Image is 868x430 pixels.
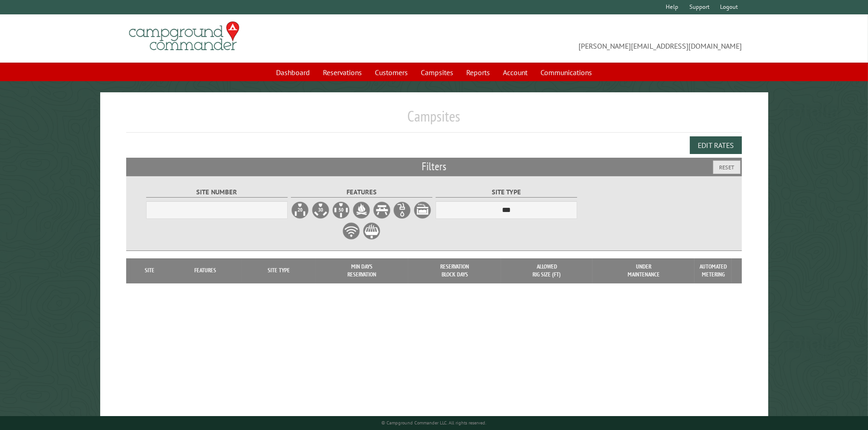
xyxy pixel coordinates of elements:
[317,64,367,81] a: Reservations
[393,201,411,219] label: Water Hookup
[694,258,732,283] th: Automated metering
[352,201,371,219] label: Firepit
[434,26,742,51] span: [PERSON_NAME][EMAIL_ADDRESS][DOMAIN_NAME]
[413,201,432,219] label: Sewer Hookup
[592,258,694,283] th: Under Maintenance
[146,187,288,198] label: Site Number
[415,64,459,81] a: Campsites
[315,258,408,283] th: Min Days Reservation
[291,201,309,219] label: 20A Electrical Hookup
[497,64,533,81] a: Account
[332,201,350,219] label: 50A Electrical Hookup
[535,64,598,81] a: Communications
[126,107,742,133] h1: Campsites
[242,258,316,283] th: Site Type
[291,187,433,198] label: Features
[408,258,501,283] th: Reservation Block Days
[270,64,315,81] a: Dashboard
[342,222,360,240] label: WiFi Service
[369,64,413,81] a: Customers
[131,258,169,283] th: Site
[169,258,242,283] th: Features
[461,64,495,81] a: Reports
[690,136,742,154] button: Edit Rates
[126,158,742,175] h2: Filters
[362,222,381,240] label: Grill
[501,258,592,283] th: Allowed Rig Size (ft)
[126,18,242,54] img: Campground Commander
[436,187,578,198] label: Site Type
[373,201,391,219] label: Picnic Table
[382,420,487,426] small: © Campground Commander LLC. All rights reserved.
[311,201,330,219] label: 30A Electrical Hookup
[713,160,740,174] button: Reset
